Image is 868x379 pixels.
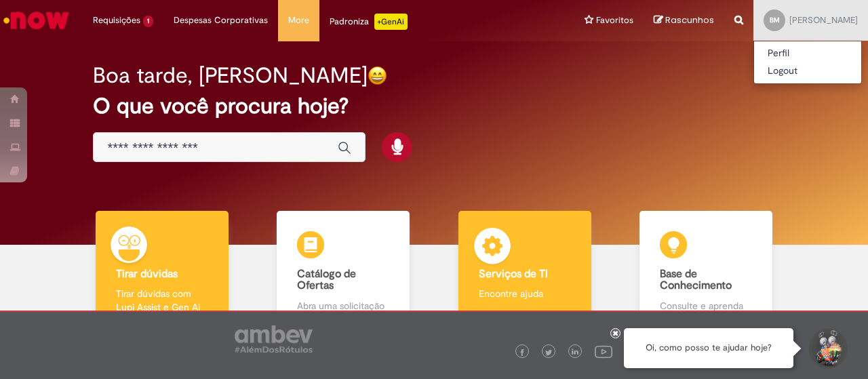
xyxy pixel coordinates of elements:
[368,66,387,85] img: happy-face.png
[595,342,612,360] img: logo_footer_youtube.png
[616,211,797,328] a: Base de Conhecimento Consulte e aprenda
[93,94,774,118] h2: O que você procura hoje?
[479,267,548,281] b: Serviços de TI
[545,349,552,356] img: logo_footer_twitter.png
[807,328,848,369] button: Iniciar Conversa de Suporte
[754,62,861,80] a: Logout
[624,328,793,368] div: Oi, como posso te ajudar hoje?
[297,299,389,313] p: Abra uma solicitação
[572,348,578,357] img: logo_footer_linkedin.png
[754,45,861,62] a: Perfil
[93,14,140,27] span: Requisições
[330,14,408,30] div: Padroniza
[374,14,408,30] p: +GenAi
[434,211,616,328] a: Serviços de TI Encontre ajuda
[1,7,71,34] img: ServiceNow
[71,211,253,328] a: Tirar dúvidas Tirar dúvidas com Lupi Assist e Gen Ai
[665,14,714,26] span: Rascunhos
[479,287,571,300] p: Encontre ajuda
[174,14,268,27] span: Despesas Corporativas
[660,299,752,313] p: Consulte e aprenda
[660,267,732,293] b: Base de Conhecimento
[235,325,313,353] img: logo_footer_ambev_rotulo_gray.png
[297,267,356,293] b: Catálogo de Ofertas
[116,287,208,314] p: Tirar dúvidas com Lupi Assist e Gen Ai
[253,211,435,328] a: Catálogo de Ofertas Abra uma solicitação
[789,14,858,26] span: [PERSON_NAME]
[288,14,309,27] span: More
[519,349,526,356] img: logo_footer_facebook.png
[596,14,633,27] span: Favoritos
[93,64,368,87] h2: Boa tarde, [PERSON_NAME]
[770,16,780,24] span: BM
[654,14,714,27] a: Rascunhos
[116,267,178,281] b: Tirar dúvidas
[143,16,153,27] span: 1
